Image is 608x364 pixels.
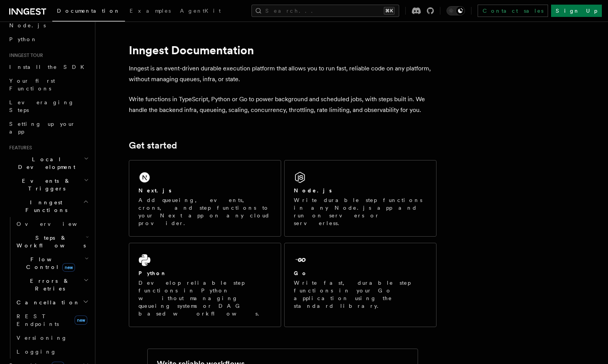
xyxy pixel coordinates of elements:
a: PythonDevelop reliable step functions in Python without managing queueing systems or DAG based wo... [129,243,281,327]
p: Write fast, durable step functions in your Go application using the standard library. [294,279,427,310]
button: Toggle dark mode [446,6,465,15]
h2: Go [294,269,308,277]
span: Steps & Workflows [13,234,86,249]
span: Leveraging Steps [9,99,74,113]
kbd: ⌘K [384,7,395,15]
a: Leveraging Steps [6,95,90,117]
span: Logging [17,349,57,355]
a: REST Endpointsnew [13,309,90,331]
span: Setting up your app [9,121,75,135]
a: Python [6,32,90,46]
a: Next.jsAdd queueing, events, crons, and step functions to your Next app on any cloud provider. [129,160,281,237]
div: Inngest Functions [6,217,90,359]
span: Documentation [57,8,120,14]
h2: Node.js [294,187,332,194]
a: AgentKit [175,2,225,21]
span: Events & Triggers [6,177,84,192]
a: Overview [13,217,90,231]
h1: Inngest Documentation [129,43,436,57]
a: Logging [13,345,90,359]
h2: Python [138,269,167,277]
a: Examples [125,2,175,21]
span: Versioning [17,335,67,341]
a: Setting up your app [6,117,90,139]
span: Cancellation [13,299,80,306]
span: AgentKit [180,8,221,14]
p: Add queueing, events, crons, and step functions to your Next app on any cloud provider. [138,196,272,227]
span: Your first Functions [9,78,55,92]
a: Node.js [6,18,90,32]
span: new [75,316,87,325]
h2: Next.js [138,187,172,194]
button: Events & Triggers [6,174,90,195]
p: Write functions in TypeScript, Python or Go to power background and scheduled jobs, with steps bu... [129,94,436,115]
a: Your first Functions [6,74,90,95]
a: Contact sales [478,5,548,17]
span: Overview [17,221,96,227]
button: Local Development [6,152,90,174]
a: Install the SDK [6,60,90,74]
button: Errors & Retries [13,274,90,296]
button: Inngest Functions [6,195,90,217]
a: GoWrite fast, durable step functions in your Go application using the standard library. [284,243,436,327]
a: Sign Up [551,5,602,17]
span: Local Development [6,155,84,171]
a: Documentation [52,2,125,22]
span: Install the SDK [9,64,89,70]
p: Develop reliable step functions in Python without managing queueing systems or DAG based workflows. [138,279,272,317]
span: Python [9,36,37,42]
span: Errors & Retries [13,277,83,292]
p: Inngest is an event-driven durable execution platform that allows you to run fast, reliable code ... [129,63,436,85]
span: Node.js [9,22,46,28]
a: Get started [129,140,177,151]
button: Steps & Workflows [13,231,90,252]
span: Examples [130,8,171,14]
a: Versioning [13,331,90,345]
span: Inngest tour [6,52,43,58]
span: new [62,263,75,272]
span: Flow Control [13,255,85,271]
a: Node.jsWrite durable step functions in any Node.js app and run on servers or serverless. [284,160,436,237]
button: Flow Controlnew [13,252,90,274]
span: Inngest Functions [6,199,83,214]
p: Write durable step functions in any Node.js app and run on servers or serverless. [294,196,427,227]
button: Cancellation [13,296,90,309]
button: Search...⌘K [252,5,399,17]
span: Features [6,145,32,151]
span: REST Endpoints [17,313,59,327]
